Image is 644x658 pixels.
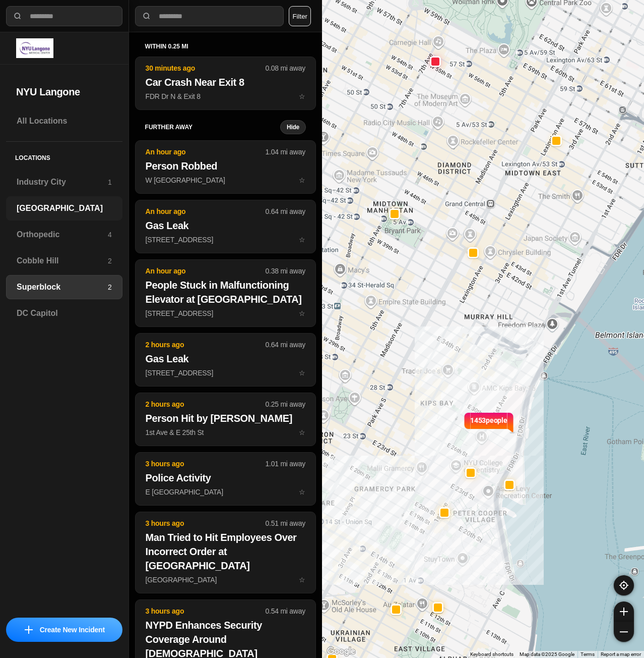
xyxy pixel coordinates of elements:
button: zoom-out [614,622,634,642]
p: 1.04 mi away [266,147,305,157]
p: 0.51 mi away [266,518,305,528]
a: Terms (opens in new tab) [581,651,595,657]
p: 2 [108,256,112,266]
button: An hour ago0.38 mi awayPeople Stuck in Malfunctioning Elevator at [GEOGRAPHIC_DATA][STREET_ADDRES... [135,259,316,327]
p: 2 hours ago [146,340,266,350]
span: star [299,488,305,496]
a: An hour ago0.38 mi awayPeople Stuck in Malfunctioning Elevator at [GEOGRAPHIC_DATA][STREET_ADDRES... [135,309,316,317]
img: Google [325,645,358,658]
a: Orthopedic4 [6,223,122,247]
button: zoom-in [614,601,634,622]
h2: Gas Leak [146,352,305,366]
p: 0.64 mi away [266,340,305,350]
h5: Locations [6,142,122,170]
img: icon [25,626,33,634]
a: Open this area in Google Maps (opens a new window) [325,645,358,658]
a: 30 minutes ago0.08 mi awayCar Crash Near Exit 8FDR Dr N & Exit 8star [135,92,316,100]
img: zoom-out [620,628,628,636]
span: Map data ©2025 Google [520,651,574,657]
h3: Industry City [17,176,108,188]
span: star [299,309,305,317]
img: zoom-in [620,608,628,616]
p: E [GEOGRAPHIC_DATA] [146,487,305,497]
button: Hide [280,120,306,134]
img: search [13,11,23,21]
p: 1st Ave & E 25th St [146,427,305,437]
a: DC Capitol [6,301,122,325]
p: [STREET_ADDRESS] [146,368,305,378]
h3: [GEOGRAPHIC_DATA] [17,202,112,214]
p: 30 minutes ago [146,63,266,73]
span: star [299,576,305,584]
button: Filter [289,6,311,26]
p: [STREET_ADDRESS] [146,235,305,245]
span: star [299,428,305,436]
p: Create New Incident [40,625,105,635]
a: 2 hours ago0.25 mi awayPerson Hit by [PERSON_NAME]1st Ave & E 25th Ststar [135,428,316,436]
h3: Superblock [17,281,108,293]
h5: within 0.25 mi [145,42,306,50]
p: [STREET_ADDRESS] [146,308,305,318]
img: notch [463,411,470,433]
a: 3 hours ago1.01 mi awayPolice ActivityE [GEOGRAPHIC_DATA]star [135,487,316,496]
small: Hide [287,123,299,131]
h2: NYU Langone [16,85,112,99]
p: 1.01 mi away [266,459,305,469]
h3: DC Capitol [17,307,112,319]
p: FDR Dr N & Exit 8 [146,91,305,101]
button: Keyboard shortcuts [470,651,513,658]
a: 2 hours ago0.64 mi awayGas Leak[STREET_ADDRESS]star [135,368,316,377]
p: 0.25 mi away [266,399,305,409]
a: Report a map error [601,651,641,657]
a: iconCreate New Incident [6,618,122,642]
a: Industry City1 [6,170,122,194]
p: An hour ago [146,147,266,157]
p: [GEOGRAPHIC_DATA] [146,575,305,585]
span: star [299,369,305,377]
button: recenter [614,575,634,595]
h2: Person Hit by [PERSON_NAME] [146,411,305,425]
a: Superblock2 [6,275,122,299]
h2: Police Activity [146,471,305,485]
button: An hour ago1.04 mi awayPerson RobbedW [GEOGRAPHIC_DATA]star [135,140,316,194]
p: An hour ago [146,206,266,216]
a: An hour ago1.04 mi awayPerson RobbedW [GEOGRAPHIC_DATA]star [135,176,316,184]
span: star [299,92,305,100]
button: 3 hours ago0.51 mi awayMan Tried to Hit Employees Over Incorrect Order at [GEOGRAPHIC_DATA][GEOGR... [135,512,316,593]
img: notch [507,411,514,433]
h3: All Locations [17,115,112,127]
p: W [GEOGRAPHIC_DATA] [146,175,305,185]
h2: People Stuck in Malfunctioning Elevator at [GEOGRAPHIC_DATA] [146,278,305,306]
button: 2 hours ago0.64 mi awayGas Leak[STREET_ADDRESS]star [135,333,316,387]
h2: Gas Leak [146,218,305,233]
button: 3 hours ago1.01 mi awayPolice ActivityE [GEOGRAPHIC_DATA]star [135,452,316,506]
a: All Locations [6,109,122,133]
p: 1453 people [470,415,507,437]
span: star [299,236,305,244]
button: An hour ago0.64 mi awayGas Leak[STREET_ADDRESS]star [135,200,316,253]
p: 4 [108,230,112,240]
h2: Car Crash Near Exit 8 [146,75,305,89]
p: 2 hours ago [146,399,266,409]
button: 2 hours ago0.25 mi awayPerson Hit by [PERSON_NAME]1st Ave & E 25th Ststar [135,393,316,446]
h3: Orthopedic [17,229,108,241]
a: Cobble Hill2 [6,249,122,273]
h2: Man Tried to Hit Employees Over Incorrect Order at [GEOGRAPHIC_DATA] [146,530,305,573]
button: 30 minutes ago0.08 mi awayCar Crash Near Exit 8FDR Dr N & Exit 8star [135,57,316,110]
span: star [299,176,305,184]
p: 3 hours ago [146,518,266,528]
p: An hour ago [146,266,266,276]
h5: further away [145,123,280,131]
p: 3 hours ago [146,606,266,616]
img: logo [16,38,53,58]
p: 0.64 mi away [266,206,305,216]
a: An hour ago0.64 mi awayGas Leak[STREET_ADDRESS]star [135,235,316,244]
p: 3 hours ago [146,459,266,469]
img: search [142,11,152,21]
h3: Cobble Hill [17,255,108,267]
img: recenter [619,581,628,590]
h2: Person Robbed [146,159,305,173]
a: [GEOGRAPHIC_DATA] [6,196,122,221]
p: 2 [108,282,112,292]
p: 1 [108,177,112,187]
